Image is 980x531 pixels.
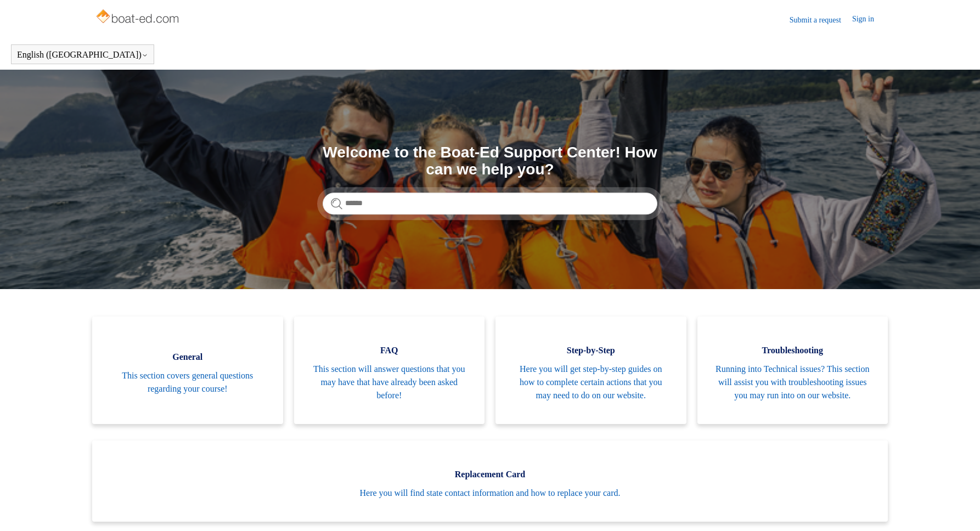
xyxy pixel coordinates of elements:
span: Here you will find state contact information and how to replace your card. [109,487,871,500]
span: This section covers general questions regarding your course! [109,369,267,396]
input: Search [323,193,657,214]
span: General [109,351,267,364]
span: Running into Technical issues? This section will assist you with troubleshooting issues you may r... [714,363,872,402]
a: FAQ This section will answer questions that you may have that have already been asked before! [294,317,485,424]
span: Step-by-Step [512,344,670,357]
button: English ([GEOGRAPHIC_DATA]) [17,50,148,60]
a: General This section covers general questions regarding your course! [92,317,283,424]
span: FAQ [311,344,469,357]
img: Boat-Ed Help Center home page [95,7,182,29]
span: This section will answer questions that you may have that have already been asked before! [311,363,469,402]
span: Replacement Card [109,468,871,481]
span: Here you will get step-by-step guides on how to complete certain actions that you may need to do ... [512,363,670,402]
h1: Welcome to the Boat-Ed Support Center! How can we help you? [323,144,657,178]
a: Submit a request [790,14,852,26]
a: Sign in [852,13,885,26]
a: Troubleshooting Running into Technical issues? This section will assist you with troubleshooting ... [697,317,888,424]
a: Replacement Card Here you will find state contact information and how to replace your card. [92,440,888,522]
span: Troubleshooting [714,344,872,357]
a: Step-by-Step Here you will get step-by-step guides on how to complete certain actions that you ma... [495,317,686,424]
